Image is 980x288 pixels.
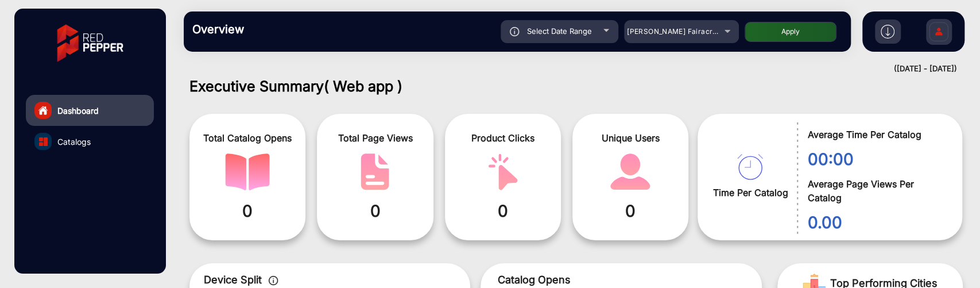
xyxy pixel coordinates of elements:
[807,128,945,141] span: Average Time Per Catalog
[481,153,525,190] img: catalog
[189,78,963,95] h1: Executive Summary
[225,153,270,190] img: catalog
[326,131,424,145] span: Total Page Views
[204,274,262,286] span: Device Split
[627,27,741,36] span: [PERSON_NAME] Fairacre Farms
[454,199,552,223] span: 0
[192,22,353,36] h3: Overview
[269,276,278,285] img: icon
[608,153,653,190] img: catalog
[38,105,48,116] img: home
[49,14,131,72] img: vmg-logo
[581,199,680,223] span: 0
[57,105,99,117] span: Dashboard
[172,63,957,75] div: ([DATE] - [DATE])
[26,95,154,126] a: Dashboard
[198,131,297,145] span: Total Catalog Opens
[57,136,91,148] span: Catalogs
[881,25,894,39] img: h2download.svg
[324,78,402,95] span: ( Web app )
[326,199,424,223] span: 0
[807,210,945,235] span: 0.00
[454,131,552,145] span: Product Clicks
[198,199,297,223] span: 0
[510,27,520,36] img: icon
[353,153,397,190] img: catalog
[927,13,951,53] img: Sign%20Up.svg
[807,147,945,171] span: 00:00
[498,272,745,287] p: Catalog Opens
[807,177,945,205] span: Average Page Views Per Catalog
[527,26,592,36] span: Select Date Range
[26,126,154,157] a: Catalogs
[745,22,836,42] button: Apply
[737,154,763,180] img: catalog
[581,131,680,145] span: Unique Users
[39,137,48,146] img: catalog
